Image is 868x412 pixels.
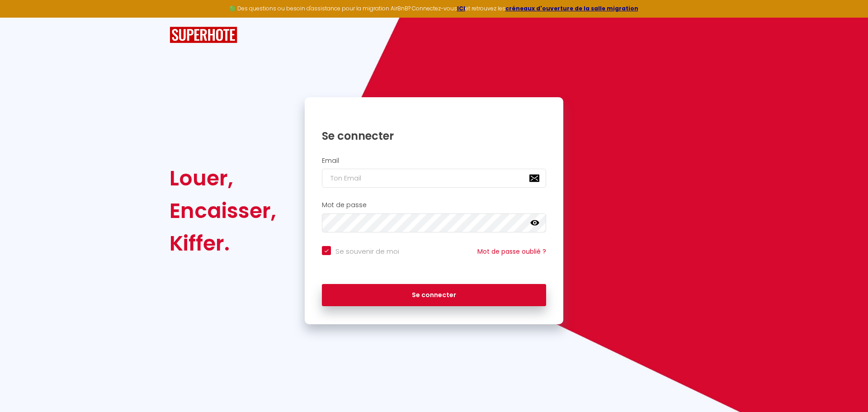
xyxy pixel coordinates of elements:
a: Mot de passe oublié ? [477,247,546,256]
div: Louer, [170,162,276,194]
button: Se connecter [322,284,546,307]
h1: Se connecter [322,129,546,143]
input: Ton Email [322,169,546,188]
div: Kiffer. [170,227,276,260]
div: Encaisser, [170,194,276,227]
img: SuperHote logo [170,27,237,43]
a: ICI [457,5,465,12]
h2: Email [322,157,546,165]
a: créneaux d'ouverture de la salle migration [505,5,638,12]
h2: Mot de passe [322,201,546,209]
